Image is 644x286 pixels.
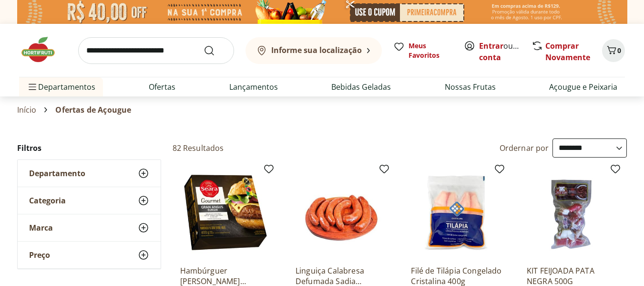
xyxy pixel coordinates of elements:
a: Açougue e Peixaria [549,81,617,93]
a: Comprar Novamente [545,41,590,63]
img: Filé de Tilápia Congelado Cristalina 400g [411,167,501,258]
span: Categoria [29,196,66,205]
a: Meus Favoritos [393,41,452,60]
span: Marca [29,223,53,233]
a: Nossas Frutas [445,81,496,93]
b: Informe sua localização [271,45,362,55]
span: ou [479,40,521,63]
button: Informe sua localização [245,37,382,64]
img: Linguiça Calabresa Defumada Sadia Perdigão [296,167,386,258]
button: Carrinho [602,39,625,62]
a: Criar conta [479,41,532,63]
h2: Filtros [17,138,161,158]
a: Lançamentos [229,81,278,93]
span: Ofertas de Açougue [55,106,131,114]
a: Ofertas [149,81,175,93]
button: Preço [18,242,161,268]
input: search [78,37,234,64]
img: KIT FEIJOADA PATA NEGRA 500G [527,167,617,258]
span: Departamento [29,169,85,178]
span: Meus Favoritos [409,41,452,60]
span: 0 [617,46,621,55]
span: Preço [29,250,50,260]
button: Marca [18,214,161,241]
a: Entrar [479,41,503,51]
span: Departamentos [27,75,95,98]
button: Submit Search [204,45,226,56]
label: Ordernar por [500,143,549,153]
img: Hortifruti [19,35,67,64]
a: Início [17,106,37,114]
button: Departamento [18,160,161,187]
button: Menu [27,75,38,98]
a: Bebidas Geladas [331,81,391,93]
button: Categoria [18,187,161,214]
img: Hambúrguer Angus Seara Gourmet 400G [180,167,271,258]
h2: 82 Resultados [173,143,224,153]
